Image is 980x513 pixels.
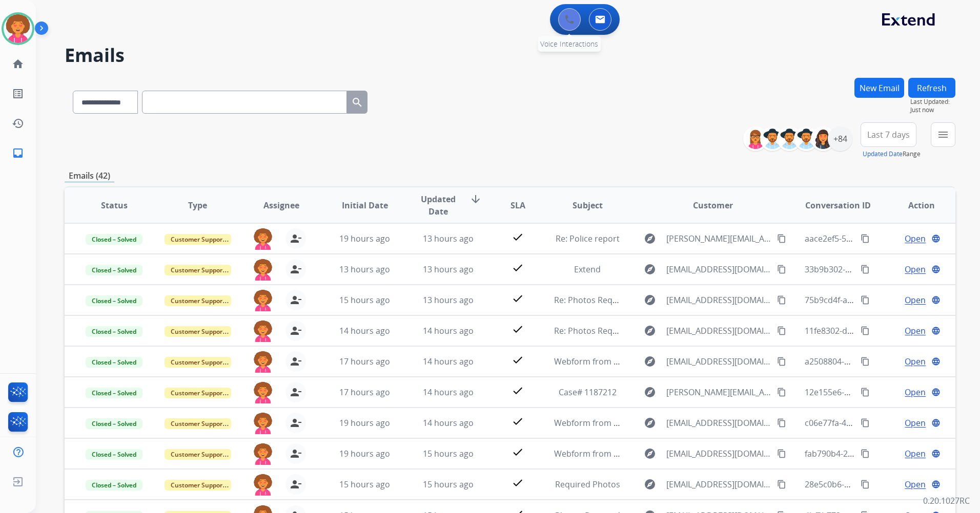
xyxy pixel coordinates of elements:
span: aace2ef5-509c-4167-a0cb-34cf67f33cef [805,233,952,244]
mat-icon: check [512,415,524,427]
span: Customer Support [165,357,231,368]
mat-icon: check [512,231,524,243]
span: Closed – Solved [86,234,142,245]
span: Open [905,417,926,429]
span: 14 hours ago [423,417,474,429]
img: agent-avatar [253,259,273,281]
mat-icon: content_copy [861,265,870,274]
mat-icon: list_alt [12,88,24,100]
img: avatar [4,14,32,43]
mat-icon: explore [644,294,656,306]
span: Customer Support [165,449,231,460]
span: Conversation ID [805,199,871,211]
span: 13 hours ago [423,264,474,275]
span: Customer Support [165,388,231,398]
span: 14 hours ago [339,325,390,336]
mat-icon: content_copy [861,234,870,243]
span: Re: Photos Required [554,294,633,306]
span: Webform from [EMAIL_ADDRESS][DOMAIN_NAME] on [DATE] [554,417,786,429]
span: [EMAIL_ADDRESS][DOMAIN_NAME] [666,294,771,306]
span: 14 hours ago [423,387,474,398]
span: Open [905,325,926,337]
span: 11fe8302-d4e4-4b0b-8fcc-58cf9b2135ce [805,325,956,336]
span: Open [905,447,926,460]
span: 33b9b302-b0f9-4ac3-b196-00ac49cd144c [805,264,961,275]
span: [EMAIL_ADDRESS][DOMAIN_NAME] [666,325,771,337]
mat-icon: language [931,234,941,243]
span: Closed – Solved [86,265,142,275]
mat-icon: explore [644,355,656,368]
mat-icon: explore [644,417,656,429]
mat-icon: content_copy [777,418,786,427]
mat-icon: language [931,326,941,335]
button: Updated Date [863,150,903,158]
img: agent-avatar [253,413,273,434]
span: SLA [511,199,525,211]
span: Range [863,149,921,158]
span: Last 7 days [867,133,910,137]
span: [EMAIL_ADDRESS][DOMAIN_NAME] [666,478,771,490]
span: Customer Support [165,265,231,275]
mat-icon: content_copy [861,418,870,427]
span: c06e77fa-4738-47a5-8c7a-a0bf2fa64379 [805,417,956,429]
img: agent-avatar [253,443,273,465]
mat-icon: explore [644,263,656,275]
img: agent-avatar [253,382,273,403]
span: Customer [693,199,733,211]
mat-icon: language [931,357,941,366]
span: Status [101,199,128,211]
span: 15 hours ago [339,479,390,490]
span: Open [905,386,926,398]
span: Closed – Solved [86,295,142,306]
span: 13 hours ago [339,264,390,275]
div: +84 [828,126,852,151]
mat-icon: language [931,265,941,274]
span: Open [905,478,926,490]
img: agent-avatar [253,228,273,250]
span: Type [188,199,207,211]
span: 17 hours ago [339,387,390,398]
span: [EMAIL_ADDRESS][DOMAIN_NAME] [666,355,771,368]
span: 19 hours ago [339,417,390,429]
mat-icon: search [351,96,363,109]
span: 15 hours ago [423,479,474,490]
span: Assignee [263,199,299,211]
mat-icon: check [512,384,524,397]
mat-icon: content_copy [777,295,786,305]
span: Voice Interactions [540,39,598,49]
mat-icon: home [12,58,24,70]
span: Customer Support [165,480,231,490]
mat-icon: language [931,449,941,458]
span: Closed – Solved [86,418,142,429]
span: Initial Date [342,199,388,211]
img: agent-avatar [253,351,273,373]
mat-icon: content_copy [861,295,870,305]
span: 17 hours ago [339,356,390,367]
span: 15 hours ago [423,448,474,459]
span: 14 hours ago [423,356,474,367]
span: Required Photos [555,479,620,490]
span: Customer Support [165,418,231,429]
mat-icon: explore [644,325,656,337]
span: Updated Date [415,193,461,218]
mat-icon: check [512,262,524,274]
mat-icon: person_remove [290,386,302,398]
mat-icon: person_remove [290,447,302,460]
span: Customer Support [165,234,231,245]
button: Refresh [908,78,955,98]
span: 12e155e6-76e7-4e09-9fb8-91b486b12766 [805,387,962,398]
span: Re: Photos Required [554,325,633,336]
mat-icon: content_copy [861,449,870,458]
mat-icon: menu [937,129,949,141]
p: Emails (42) [65,169,114,182]
span: 13 hours ago [423,294,474,306]
img: agent-avatar [253,474,273,496]
mat-icon: content_copy [777,480,786,489]
span: 13 hours ago [423,233,474,244]
span: Closed – Solved [86,357,142,368]
span: Customer Support [165,295,231,306]
span: 14 hours ago [423,325,474,336]
mat-icon: language [931,388,941,397]
mat-icon: content_copy [861,357,870,366]
span: Closed – Solved [86,388,142,398]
